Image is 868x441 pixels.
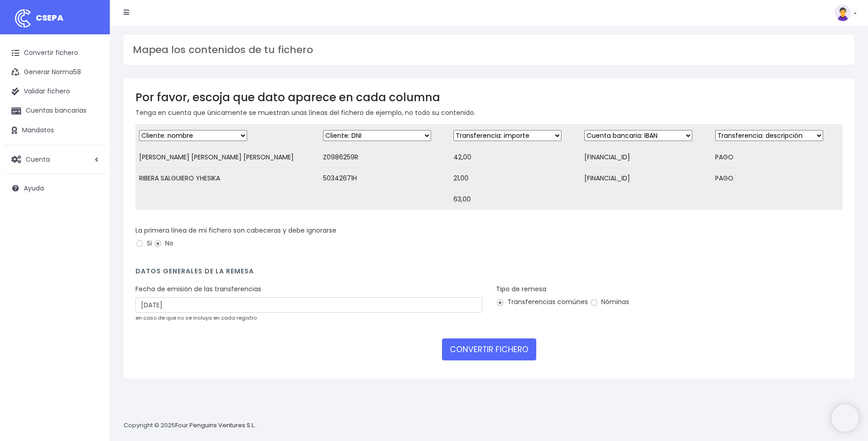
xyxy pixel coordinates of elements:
[590,297,629,307] label: Nóminas
[319,168,450,189] td: 50342671H
[154,239,173,248] label: No
[496,297,588,307] label: Transferencias comúnes
[712,168,842,189] td: PAGO
[135,168,319,189] td: RIBERA SALGUIERO YHESIKA
[5,179,105,198] a: Ayuda
[5,121,105,140] a: Mandatos
[581,168,712,189] td: [FINANCIAL_ID]
[450,189,581,210] td: 63,00
[5,150,105,169] a: Cuenta
[135,226,336,235] label: La primera línea de mi fichero son cabeceras y debe ignorarse
[5,44,105,63] a: Convertir fichero
[5,63,105,82] a: Generar Norma58
[124,421,257,430] p: Copyright © 2025 .
[5,101,105,120] a: Cuentas bancarias
[450,168,581,189] td: 21,00
[135,108,842,118] p: Tenga en cuenta que únicamente se muestran unas líneas del fichero de ejemplo, no todo su contenido.
[133,44,845,56] h3: Mapea los contenidos de tu fichero
[175,421,255,430] a: Four Penguins Ventures S.L.
[319,147,450,168] td: Z0986259R
[835,5,851,21] img: profile
[135,267,842,280] h4: Datos generales de la remesa
[442,338,536,360] button: CONVERTIR FICHERO
[135,284,261,294] label: Fecha de emisión de las transferencias
[496,284,546,294] label: Tipo de remesa
[24,184,44,193] span: Ayuda
[135,239,152,248] label: Si
[581,147,712,168] td: [FINANCIAL_ID]
[26,154,50,163] span: Cuenta
[450,147,581,168] td: 42,00
[135,314,257,321] small: en caso de que no se incluya en cada registro
[712,147,842,168] td: PAGO
[135,147,319,168] td: [PERSON_NAME] [PERSON_NAME] [PERSON_NAME]
[11,7,34,30] img: logo
[5,82,105,101] a: Validar fichero
[135,91,842,104] h3: Por favor, escoja que dato aparece en cada columna
[36,12,64,23] span: CSEPA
